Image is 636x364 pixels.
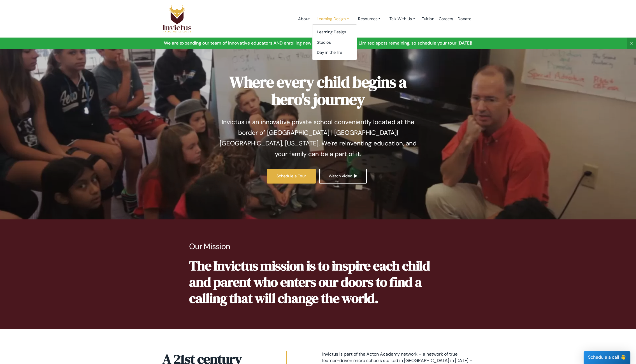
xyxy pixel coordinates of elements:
div: Schedule a call 👋 [584,351,630,364]
p: The Invictus mission is to inspire each child and parent who enters our doors to find a calling t... [189,258,447,306]
a: Talk With Us [385,14,420,24]
a: Schedule a Tour [267,169,316,184]
a: Studios [312,37,357,48]
a: Watch video [319,169,366,184]
a: Learning Design [312,14,354,24]
a: About [296,7,312,31]
a: Day in the life [312,47,357,58]
p: Our Mission [189,242,447,251]
h1: Where every child begins a hero's journey [216,73,420,108]
a: Resources [354,14,385,24]
a: Learning Design [312,27,357,37]
a: Donate [455,7,473,31]
img: Logo [163,5,192,33]
a: Tuition [420,7,437,31]
a: Careers [437,7,455,31]
p: Invictus is an innovative private school conveniently located at the border of [GEOGRAPHIC_DATA] ... [216,117,420,159]
div: Learning Design [312,24,357,60]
